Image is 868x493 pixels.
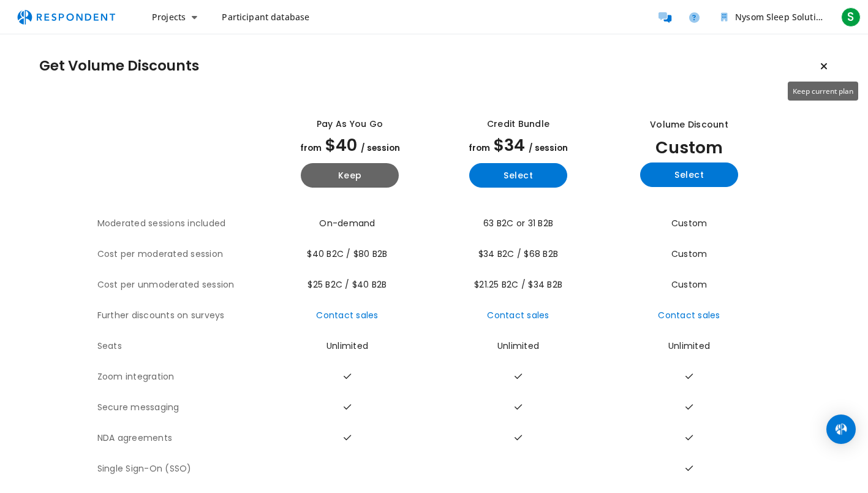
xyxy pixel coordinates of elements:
[97,208,266,239] th: Moderated sessions included
[474,278,562,291] span: $21.25 B2C / $34 B2B
[97,392,266,423] th: Secure messaging
[711,6,834,28] button: Nysom Sleep Solutions Pvt. Ltd Team
[668,340,710,352] span: Unlimited
[308,278,387,291] span: $25 B2C / $40 B2B
[469,163,567,188] button: Select yearly basic plan
[793,86,853,96] span: Keep current plan
[671,248,708,260] span: Custom
[650,118,728,131] div: Volume Discount
[10,6,123,29] img: respondent-logo.png
[469,142,490,154] span: from
[97,270,266,300] th: Cost per unmoderated session
[483,217,553,229] span: 63 B2C or 31 B2B
[325,134,357,156] span: $40
[97,423,266,454] th: NDA agreements
[222,11,309,23] span: Participant database
[682,5,706,29] a: Help and support
[212,6,319,28] a: Participant database
[487,118,549,131] div: Credit Bundle
[655,136,723,159] span: Custom
[487,309,549,321] a: Contact sales
[317,118,383,131] div: Pay as you go
[152,11,186,23] span: Projects
[494,134,525,156] span: $34
[658,309,720,321] a: Contact sales
[640,162,738,187] button: Select yearly custom_static plan
[97,300,266,331] th: Further discounts on surveys
[97,362,266,392] th: Zoom integration
[826,415,856,444] div: Open Intercom Messenger
[39,58,199,75] h1: Get Volume Discounts
[301,163,399,188] button: Keep current yearly payg plan
[529,142,568,154] span: / session
[652,5,677,29] a: Message participants
[300,142,322,154] span: from
[361,142,400,154] span: / session
[671,217,708,229] span: Custom
[97,239,266,270] th: Cost per moderated session
[97,331,266,362] th: Seats
[142,6,207,28] button: Projects
[839,6,863,28] button: S
[812,54,836,78] button: Keep current plan
[319,217,375,229] span: On-demand
[326,340,368,352] span: Unlimited
[478,248,558,260] span: $34 B2C / $68 B2B
[316,309,378,321] a: Contact sales
[97,454,266,484] th: Single Sign-On (SSO)
[497,340,539,352] span: Unlimited
[841,7,861,27] span: S
[307,248,387,260] span: $40 B2C / $80 B2B
[671,278,708,291] span: Custom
